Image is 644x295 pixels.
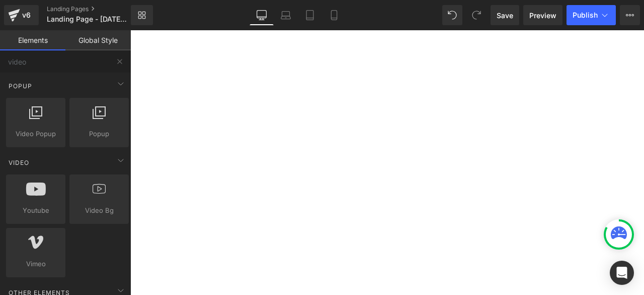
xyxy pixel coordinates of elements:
[442,5,462,25] button: Undo
[523,5,562,25] a: Preview
[47,5,147,13] a: Landing Pages
[9,129,62,139] span: Video Popup
[9,259,62,269] span: Vimeo
[620,5,640,25] button: More
[298,5,322,25] a: Tablet
[274,5,298,25] a: Laptop
[250,5,274,25] a: Desktop
[131,5,153,25] a: New Library
[567,5,616,25] button: Publish
[497,10,513,21] span: Save
[529,10,556,21] span: Preview
[8,81,33,91] span: Popup
[72,129,126,139] span: Popup
[20,9,33,22] div: v6
[8,158,30,167] span: Video
[65,30,131,50] a: Global Style
[4,5,39,25] a: v6
[466,5,487,25] button: Redo
[610,261,634,285] div: Open Intercom Messenger
[322,5,346,25] a: Mobile
[72,205,126,216] span: Video Bg
[573,11,598,19] span: Publish
[47,15,128,23] span: Landing Page - [DATE] 13:53:24
[9,205,62,216] span: Youtube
